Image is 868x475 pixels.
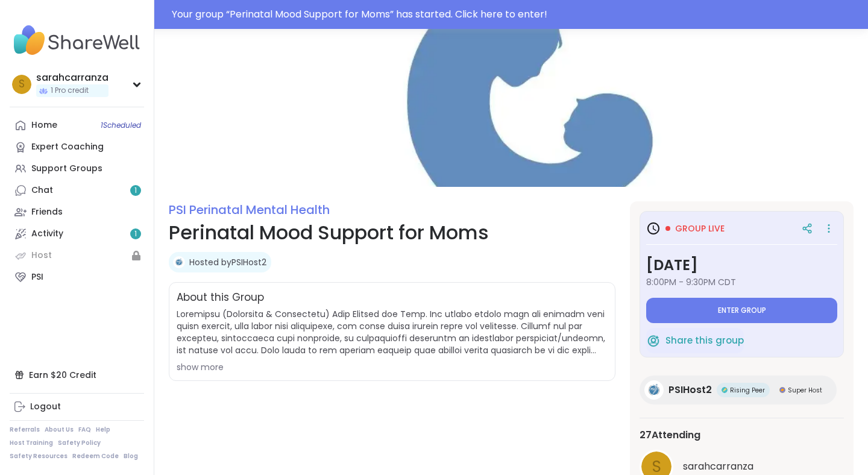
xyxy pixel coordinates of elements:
span: 1 Pro credit [51,86,89,96]
a: Chat1 [10,180,144,201]
span: sarahcarranza [683,459,753,474]
a: About Us [45,426,74,434]
a: Hosted byPSIHost2 [189,256,266,268]
span: s [19,77,25,92]
div: Chat [31,184,53,197]
button: Enter group [646,298,837,323]
div: Earn $20 Credit [10,364,144,386]
button: Share this group [646,328,744,353]
img: PSIHost2 [644,380,664,400]
div: show more [177,361,608,373]
div: sarahcarranza [36,71,108,84]
a: Logout [10,396,144,418]
a: Safety Resources [10,452,68,461]
div: Friends [31,206,63,218]
a: Help [96,426,110,434]
a: Support Groups [10,158,144,180]
img: ShareWell Logomark [646,333,661,348]
a: PSI [10,266,144,288]
img: Super Host [779,387,785,393]
a: Referrals [10,426,40,434]
a: Expert Coaching [10,136,144,158]
span: Super Host [788,386,822,395]
span: 1 [134,186,137,196]
div: Activity [31,228,63,240]
div: Your group “ Perinatal Mood Support for Moms ” has started. Click here to enter! [172,7,861,22]
span: Group live [675,222,725,234]
span: Share this group [665,334,744,348]
div: PSI [31,271,43,283]
img: Rising Peer [722,387,728,393]
img: Perinatal Mood Support for Moms cover image [154,29,868,187]
a: FAQ [78,426,91,434]
div: Expert Coaching [31,141,104,153]
span: Rising Peer [730,386,765,395]
div: Home [31,119,57,131]
div: Host [31,250,52,262]
img: PSIHost2 [173,256,185,268]
span: 27 Attending [640,428,700,442]
a: Host Training [10,439,53,447]
div: Logout [30,401,61,413]
span: 8:00PM - 9:30PM CDT [646,276,837,288]
span: PSIHost2 [668,383,712,397]
h3: [DATE] [646,254,837,276]
span: 1 Scheduled [101,121,141,130]
a: Redeem Code [72,452,119,461]
span: Enter group [718,306,766,315]
a: Host [10,245,144,266]
a: Friends [10,201,144,223]
h2: About this Group [177,290,264,306]
span: 1 [134,229,137,239]
h1: Perinatal Mood Support for Moms [169,218,615,247]
span: Loremipsu (Dolorsita & Consectetu) Adip Elitsed doe Temp. Inc utlabo etdolo magn ali enimadm veni... [177,308,608,356]
a: PSIHost2PSIHost2Rising PeerRising PeerSuper HostSuper Host [640,376,837,404]
a: Home1Scheduled [10,115,144,136]
a: Activity1 [10,223,144,245]
img: ShareWell Nav Logo [10,19,144,61]
a: Safety Policy [58,439,101,447]
a: PSI Perinatal Mental Health [169,201,330,218]
a: Blog [124,452,138,461]
div: Support Groups [31,163,102,175]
